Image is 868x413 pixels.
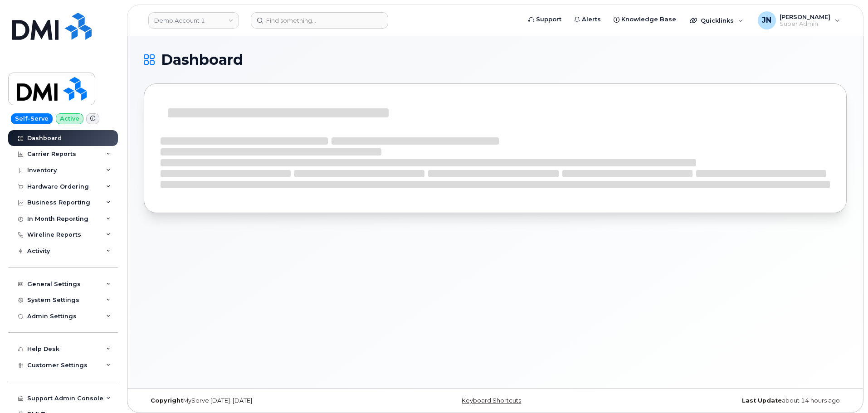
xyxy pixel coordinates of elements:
a: Keyboard Shortcuts [462,397,521,404]
strong: Copyright [151,397,183,404]
span: Dashboard [161,53,243,67]
strong: Last Update [742,397,782,404]
div: MyServe [DATE]–[DATE] [144,397,378,404]
div: about 14 hours ago [612,397,847,404]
